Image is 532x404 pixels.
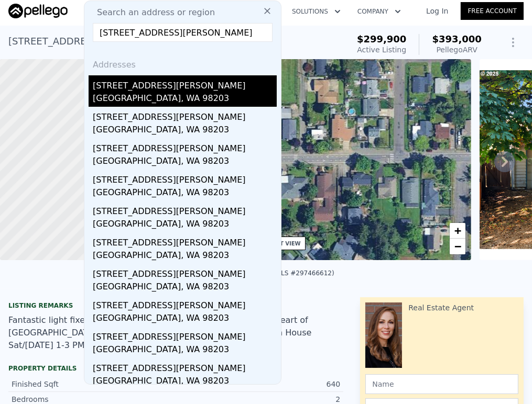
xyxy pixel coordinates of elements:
[503,32,524,53] button: Show Options
[8,364,343,373] div: Property details
[93,249,277,264] div: [GEOGRAPHIC_DATA], WA 98203
[12,379,176,389] div: Finished Sqft
[93,295,277,312] div: [STREET_ADDRESS][PERSON_NAME]
[93,358,277,375] div: [STREET_ADDRESS][PERSON_NAME]
[357,33,407,44] span: $299,900
[461,2,524,20] a: Free Account
[93,218,277,232] div: [GEOGRAPHIC_DATA], WA 98203
[93,155,277,170] div: [GEOGRAPHIC_DATA], WA 98203
[432,44,482,55] div: Pellego ARV
[8,34,260,49] div: [STREET_ADDRESS] , [GEOGRAPHIC_DATA] , OR 97220
[414,6,461,16] a: Log In
[8,4,68,18] img: Pellego
[93,327,277,343] div: [STREET_ADDRESS][PERSON_NAME]
[93,124,277,138] div: [GEOGRAPHIC_DATA], WA 98203
[93,107,277,124] div: [STREET_ADDRESS][PERSON_NAME]
[93,186,277,201] div: [GEOGRAPHIC_DATA], WA 98203
[89,50,277,75] div: Addresses
[93,23,273,42] input: Enter an address, city, region, neighborhood or zip code
[8,301,343,310] div: Listing remarks
[450,223,465,239] a: Zoom in
[93,201,277,218] div: [STREET_ADDRESS][PERSON_NAME]
[93,232,277,249] div: [STREET_ADDRESS][PERSON_NAME]
[93,75,277,92] div: [STREET_ADDRESS][PERSON_NAME]
[93,375,277,389] div: [GEOGRAPHIC_DATA], WA 98203
[93,312,277,327] div: [GEOGRAPHIC_DATA], WA 98203
[349,2,409,21] button: Company
[450,239,465,254] a: Zoom out
[284,2,349,21] button: Solutions
[432,33,482,44] span: $393,000
[93,280,277,295] div: [GEOGRAPHIC_DATA], WA 98203
[408,302,474,313] div: Real Estate Agent
[93,138,277,155] div: [STREET_ADDRESS][PERSON_NAME]
[454,224,461,237] span: +
[93,170,277,186] div: [STREET_ADDRESS][PERSON_NAME]
[89,6,215,19] span: Search an address or region
[93,92,277,107] div: [GEOGRAPHIC_DATA], WA 98203
[8,314,343,352] div: Fantastic light fixer for 1st time Home Buyer or investor. In the Heart of [GEOGRAPHIC_DATA]. Upd...
[357,46,406,54] span: Active Listing
[93,264,277,280] div: [STREET_ADDRESS][PERSON_NAME]
[454,240,461,253] span: −
[93,343,277,358] div: [GEOGRAPHIC_DATA], WA 98203
[365,374,518,394] input: Name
